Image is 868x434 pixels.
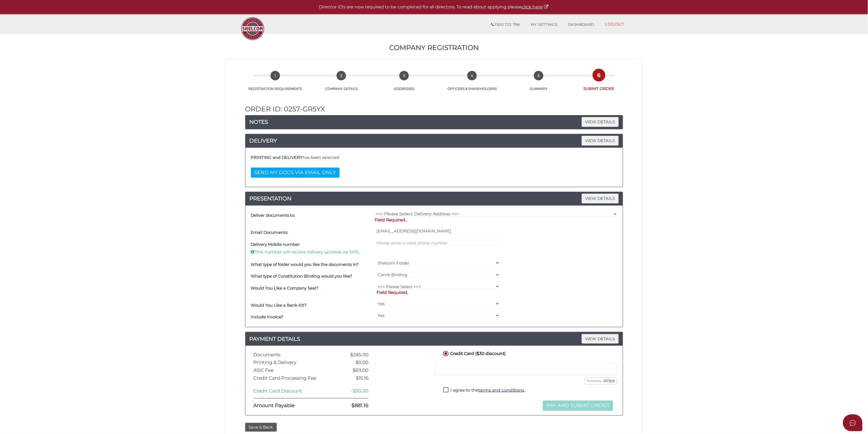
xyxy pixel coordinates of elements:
div: $881.16 [329,403,372,408]
h4: has been selected. [251,155,617,160]
span: 2 [337,71,346,80]
h4: DELIVERY [245,136,623,145]
span: 3 [399,71,409,80]
label: I agree to the . [443,387,525,394]
a: NOTESVIEW DETAILS [245,118,623,126]
div: $611.00 [329,368,372,373]
a: PAYMENT DETAILSVIEW DETAILS [245,335,623,343]
span: VIEW DETAILS [582,117,619,127]
b: Would You Like a Company Seal? [251,285,319,291]
b: Deliver documents to: [251,213,295,218]
div: Credit Card Discount [250,388,329,394]
a: 4OFFICERS & SHAREHOLDERS [436,77,508,91]
span: VIEW DETAILS [582,194,619,203]
span: VIEW DETAILS [582,334,619,344]
a: terms and conditions [478,388,524,393]
b: PRINTING and DELIVERY [251,155,303,160]
p: Field Required.. [375,217,617,223]
span: 4 [467,71,477,80]
a: click here [522,4,549,10]
img: Logo [238,14,267,43]
a: MY SETTINGS [525,19,563,30]
a: 6SUBMIT ORDER [570,76,629,91]
span: 5 [534,71,543,80]
div: Documents [250,352,329,357]
h4: PRESENTATION [245,194,623,203]
div: Printing & Delivery [250,360,329,365]
h2: Order ID: 0257-gr5YX [245,105,623,113]
a: 3ADDRESSES [372,77,436,91]
p: Director ID's are now required to be completed for all directors. To read about applying please [14,4,854,10]
a: LOGOUT [600,18,630,30]
p: Field Required. [377,290,500,295]
a: PRESENTATIONVIEW DETAILS [245,194,623,203]
div: $0.00 [329,360,372,365]
a: DASHBOARD [563,19,600,30]
button: SEND MY DOCS VIA EMAIL ONLY [251,168,340,178]
div: -$30.00 [329,388,372,394]
span: VIEW DETAILS [582,136,619,145]
h4: NOTES [245,118,623,126]
div: ASIC Fee [250,368,329,373]
label: Credit Card ($30 discount) [442,350,506,357]
a: 5SUMMARY [508,77,570,91]
b: What type of Constitution Binding would you like? [251,273,353,279]
b: What type of folder would you like the documents in? [251,262,359,267]
div: Amount Payable [250,403,329,408]
a: DELIVERYVIEW DETAILS [245,136,623,145]
button: Open asap [843,414,863,431]
a: 2COMPANY DETAILS [311,77,372,91]
h4: PAYMENT DETAILS [245,335,623,343]
b: Email Documents: [251,230,288,235]
input: Please enter a valid 10-digit phone number [377,240,500,246]
div: $285.00 [329,352,372,357]
b: Would You Like a Bank Kit? [251,303,307,308]
b: Delivery Mobile number: [251,242,300,247]
span: 1 [270,71,280,80]
button: Save & Back [245,423,277,432]
img: stripe.png [585,378,617,385]
button: Pay and Submit Order [543,401,613,411]
a: 1REGISTRATION REQUIREMENTS [240,77,311,91]
a: 1300 722 796 [486,19,525,30]
div: $15.16 [329,376,372,381]
iframe: Secure card payment input frame [439,367,614,372]
div: Credit Card Processing Fee [250,376,329,381]
b: Include Invoice? [251,314,284,319]
span: 6 [594,70,604,80]
p: This number will receive delivery updates via SMS. [251,249,374,255]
